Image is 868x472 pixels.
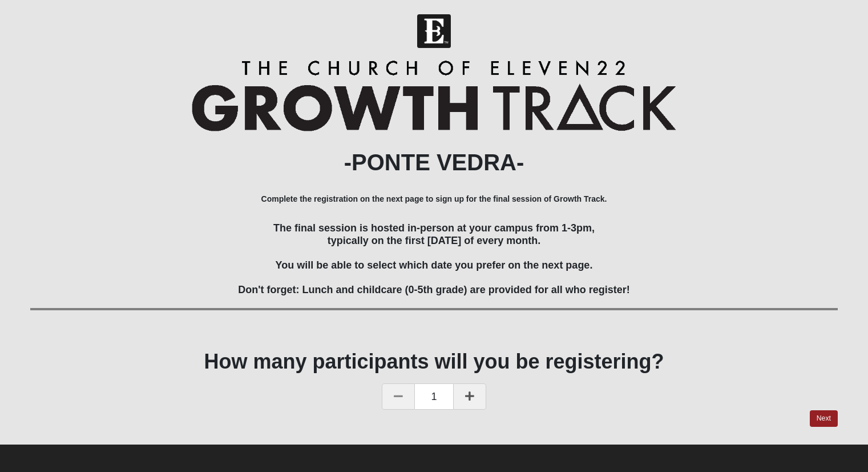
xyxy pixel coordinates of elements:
a: Next [810,410,838,427]
span: typically on the first [DATE] of every month. [328,235,541,246]
span: Don't forget: Lunch and childcare (0-5th grade) are provided for all who register! [238,284,629,295]
span: The final session is hosted in-person at your campus from 1-3pm, [273,222,595,234]
b: -PONTE VEDRA- [344,150,524,175]
h1: How many participants will you be registering? [30,349,838,374]
img: Church of Eleven22 Logo [417,14,451,48]
span: 1 [415,383,453,410]
b: Complete the registration on the next page to sign up for the final session of Growth Track. [261,194,607,203]
img: Growth Track Logo [192,60,676,131]
span: You will be able to select which date you prefer on the next page. [276,259,593,271]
